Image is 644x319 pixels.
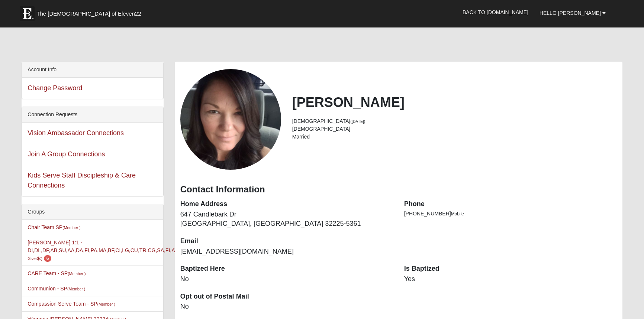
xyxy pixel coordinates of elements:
a: Back to [DOMAIN_NAME] [457,3,534,22]
li: [DEMOGRAPHIC_DATA] [292,125,617,133]
a: Join A Group Connections [28,150,105,158]
dt: Phone [404,199,617,209]
dt: Is Baptized [404,264,617,274]
span: Hello [PERSON_NAME] [540,10,601,16]
a: [PERSON_NAME] 1:1 -DI,DL,DP,AB,SU,AA,DA,FI,PA,MA,BF,CI,LG,CU,TR,CG,SA,FI,AT,FD(Care Giver) 6 [28,240,195,261]
dd: No [180,302,393,312]
span: The [DEMOGRAPHIC_DATA] of Eleven22 [36,10,141,17]
a: Hello [PERSON_NAME] [534,4,611,22]
span: number of pending members [44,255,52,262]
small: (Member ) [62,225,80,230]
h2: [PERSON_NAME] [292,94,617,110]
h3: Contact Information [180,184,617,195]
div: Groups [22,204,163,220]
dt: Home Address [180,199,393,209]
a: View Fullsize Photo [180,69,281,170]
li: [DEMOGRAPHIC_DATA] [292,117,617,125]
a: The [DEMOGRAPHIC_DATA] of Eleven22 [16,3,165,21]
li: Married [292,133,617,141]
dd: [EMAIL_ADDRESS][DOMAIN_NAME] [180,247,393,257]
a: Kids Serve Staff Discipleship & Care Connections [28,172,136,189]
div: Connection Requests [22,107,163,123]
a: Compassion Serve Team - SP(Member ) [28,301,115,307]
div: Account Info [22,62,163,78]
dt: Baptized Here [180,264,393,274]
dd: No [180,274,393,284]
dt: Email [180,237,393,246]
span: Mobile [451,211,464,217]
small: (Member ) [97,302,115,306]
dd: Yes [404,274,617,284]
a: Change Password [28,84,82,92]
img: Eleven22 logo [20,6,35,21]
a: Chair Team SP(Member ) [28,224,80,230]
small: ([DATE]) [350,119,365,124]
a: CARE Team - SP(Member ) [28,270,86,276]
a: Communion - SP(Member ) [28,286,85,292]
dt: Opt out of Postal Mail [180,292,393,302]
dd: 647 Candlebark Dr [GEOGRAPHIC_DATA], [GEOGRAPHIC_DATA] 32225-5361 [180,210,393,229]
li: [PHONE_NUMBER] [404,210,617,218]
small: (Member ) [67,287,85,291]
small: (Member ) [68,271,86,276]
a: Vision Ambassador Connections [28,129,124,137]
